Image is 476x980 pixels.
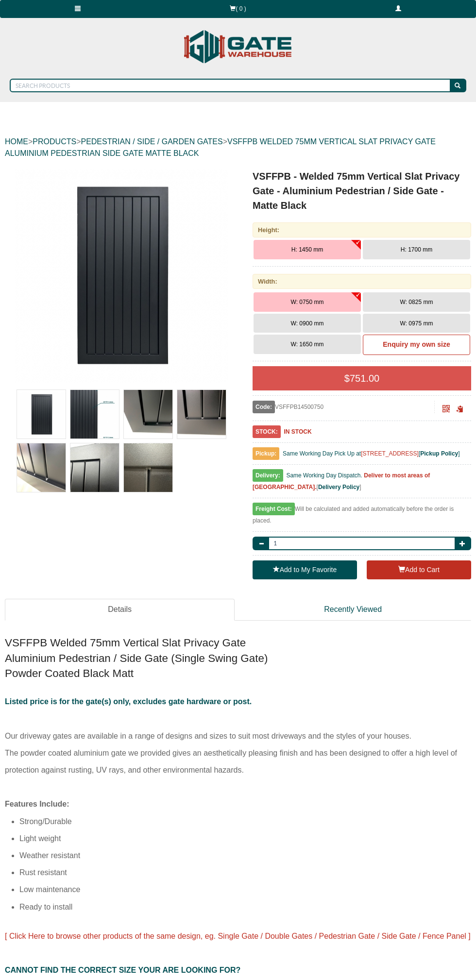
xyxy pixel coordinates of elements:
[318,484,359,490] a: Delivery Policy
[400,320,433,327] span: W: 0975 mm
[350,373,379,384] span: 751.00
[367,560,471,580] button: Add to Cart
[17,390,66,439] img: VSFFPB - Welded 75mm Vertical Slat Privacy Gate - Aluminium Pedestrian / Side Gate - Matte Black
[363,335,470,355] a: Enquiry my own size
[5,800,69,808] span: Features Include:
[253,560,357,580] a: Add to My Favorite
[253,503,471,532] div: Will be calculated and added automatically before the order is placed.
[19,830,471,847] li: Light weight
[254,240,361,259] button: H: 1450 mm
[15,169,228,383] img: VSFFPB - Welded 75mm Vertical Slat Privacy Gate - Aluminium Pedestrian / Side Gate - Matte Black ...
[5,932,471,940] a: [ Click Here to browse other products of the same design, eg. Single Gate / Double Gates / Pedest...
[363,292,470,312] button: W: 0825 mm
[124,443,172,492] img: VSFFPB - Welded 75mm Vertical Slat Privacy Gate - Aluminium Pedestrian / Side Gate - Matte Black
[253,274,471,289] div: Width:
[253,425,281,438] span: STOCK:
[291,320,324,327] span: W: 0900 mm
[10,79,451,92] input: SEARCH PRODUCTS
[19,881,471,898] li: Low maintenance
[33,137,76,146] a: PRODUCTS
[286,472,362,479] span: Same Working Day Dispatch.
[284,428,311,435] b: IN STOCK
[17,443,66,492] img: VSFFPB - Welded 75mm Vertical Slat Privacy Gate - Aluminium Pedestrian / Side Gate - Matte Black
[254,292,361,312] button: W: 0750 mm
[253,169,471,213] h1: VSFFPB - Welded 75mm Vertical Slat Privacy Gate - Aluminium Pedestrian / Side Gate - Matte Black
[253,470,471,498] div: [ ]
[6,169,237,383] a: VSFFPB - Welded 75mm Vertical Slat Privacy Gate - Aluminium Pedestrian / Side Gate - Matte Black ...
[456,406,463,413] span: Click to copy the URL
[442,406,450,413] a: Click to enlarge and scan to share.
[70,443,119,492] img: VSFFPB - Welded 75mm Vertical Slat Privacy Gate - Aluminium Pedestrian / Side Gate - Matte Black
[291,341,324,348] span: W: 1650 mm
[253,503,295,515] span: Freight Cost:
[383,340,450,348] b: Enquiry my own size
[253,469,283,482] span: Delivery:
[400,299,433,305] span: W: 0825 mm
[70,390,119,439] img: VSFFPB - Welded 75mm Vertical Slat Privacy Gate - Aluminium Pedestrian / Side Gate - Matte Black
[253,472,430,490] b: Deliver to most areas of [GEOGRAPHIC_DATA].
[420,450,458,457] a: Pickup Policy
[19,813,471,830] li: Strong/Durable
[5,697,252,706] span: Listed price is for the gate(s) only, excludes gate hardware or post.
[19,864,471,881] li: Rust resistant
[254,314,361,333] button: W: 0900 mm
[291,246,323,253] span: H: 1450 mm
[363,240,470,259] button: H: 1700 mm
[253,222,471,237] div: Height:
[81,137,222,146] a: PEDESTRIAN / SIDE / GARDEN GATES
[19,847,471,864] li: Weather resistant
[235,599,471,621] a: Recently Viewed
[253,366,471,390] div: $
[5,599,235,621] a: Details
[253,401,275,413] span: Code:
[283,450,460,457] span: Same Working Day Pick Up at [ ]
[361,450,419,457] a: [STREET_ADDRESS]
[124,390,172,439] img: VSFFPB - Welded 75mm Vertical Slat Privacy Gate - Aluminium Pedestrian / Side Gate - Matte Black
[363,314,470,333] button: W: 0975 mm
[5,693,471,795] p: Our driveway gates are available in a range of designs and sizes to suit most driveways and the s...
[5,137,28,146] a: HOME
[253,447,279,460] span: Pickup:
[291,299,324,305] span: W: 0750 mm
[5,126,471,169] div: > > >
[5,635,471,681] h2: VSFFPB Welded 75mm Vertical Slat Privacy Gate Aluminium Pedestrian / Side Gate (Single Swing Gate...
[254,335,361,354] button: W: 1650 mm
[19,898,471,915] li: Ready to install
[182,24,295,69] img: Gate Warehouse
[177,390,226,439] img: VSFFPB - Welded 75mm Vertical Slat Privacy Gate - Aluminium Pedestrian / Side Gate - Matte Black
[401,246,432,253] span: H: 1700 mm
[253,401,435,413] div: VSFFPB14500750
